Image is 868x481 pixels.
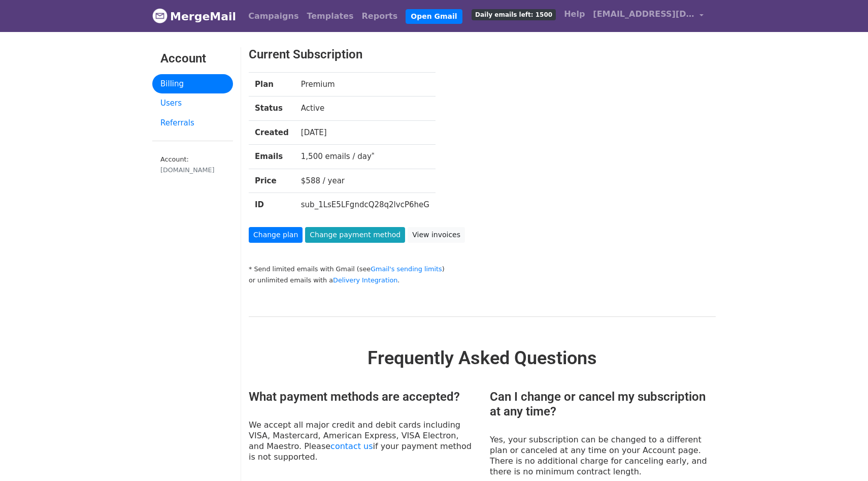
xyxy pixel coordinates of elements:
td: Premium [295,72,436,97]
a: Reports [358,6,402,26]
a: MergeMail [152,6,236,27]
h3: What payment methods are accepted? [249,390,475,404]
td: [DATE] [295,120,436,145]
img: MergeMail logo [152,8,168,23]
td: sub_1LsE5LFgndcQ28q2lvcP6heG [295,193,436,217]
th: Price [249,169,295,193]
a: Gmail's sending limits [371,265,442,273]
p: We accept all major credit and debit cards including VISA, Mastercard, American Express, VISA Ele... [249,420,475,462]
a: Users [152,93,233,113]
p: Yes, your subscription can be changed to a different plan or canceled at any time on your Account... [490,434,716,477]
a: Campaigns [244,6,303,26]
a: Templates [303,6,357,26]
a: Change payment method [305,227,405,243]
a: Referrals [152,113,233,133]
a: Open Gmail [406,9,462,24]
span: Daily emails left: 1500 [472,9,556,20]
th: Status [249,97,295,121]
a: Daily emails left: 1500 [468,4,560,24]
a: Delivery Integration [333,276,397,284]
td: 1,500 emails / day [295,145,436,169]
th: Emails [249,145,295,169]
td: $588 / year [295,169,436,193]
th: ID [249,193,295,217]
h3: Can I change or cancel my subscription at any time? [490,390,716,419]
h3: Current Subscription [249,47,676,62]
a: contact us [330,441,373,451]
a: [EMAIL_ADDRESS][DOMAIN_NAME] [589,4,708,28]
small: Account: [160,155,225,175]
a: Help [560,4,589,24]
div: [DOMAIN_NAME] [160,165,225,175]
h2: Frequently Asked Questions [249,347,716,369]
a: Change plan [249,227,303,243]
td: Active [295,97,436,121]
span: [EMAIL_ADDRESS][DOMAIN_NAME] [593,8,694,20]
a: Billing [152,74,233,94]
h3: Account [160,51,225,66]
th: Created [249,120,295,145]
th: Plan [249,72,295,97]
a: View invoices [408,227,465,243]
small: * Send limited emails with Gmail (see ) or unlimited emails with a . [249,265,445,284]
